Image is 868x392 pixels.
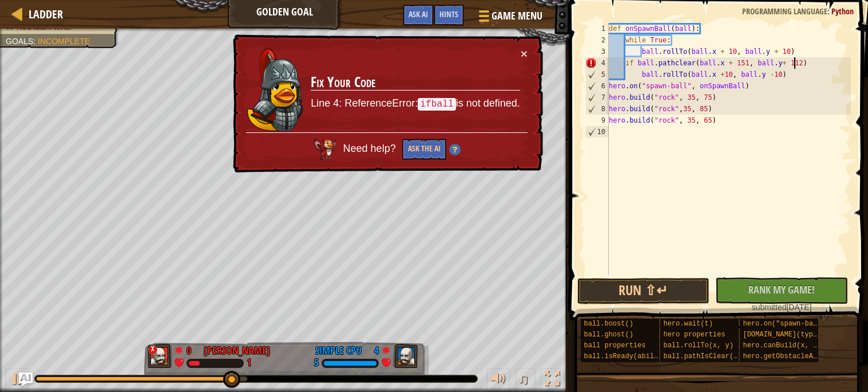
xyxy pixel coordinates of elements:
button: Ask AI [403,5,434,26]
div: 10 [586,126,609,138]
button: Rank My Game! [715,277,848,304]
span: Programming language [742,6,827,17]
button: Toggle fullscreen [541,369,564,392]
button: Ctrl + P: Play [6,369,29,392]
img: thang_avatar_frame.png [393,344,418,368]
span: hero.on("spawn-ball", f) [743,320,842,328]
button: Ask the AI [402,139,446,160]
span: [DOMAIN_NAME](type, x, y) [743,331,846,339]
div: 7 [586,92,609,103]
span: Need help? [343,143,399,154]
button: Game Menu [470,5,549,32]
span: Ladder [29,6,63,22]
span: hero.getObstacleAt(x, y) [743,352,842,360]
p: Line 4: ReferenceError: is not defined. [311,96,520,111]
span: ball properties [584,342,645,350]
div: 1 [585,23,609,34]
img: thang_avatar_frame.png [148,344,173,368]
img: AI [314,139,336,159]
div: 3 [585,46,609,57]
div: 9 [585,115,609,126]
button: ♫ [516,369,535,392]
span: ball.boost() [584,320,633,328]
div: 5 [586,69,609,80]
div: x [148,345,157,354]
a: Ladder [23,6,63,22]
span: Game Menu [492,9,542,23]
div: 2 [585,34,609,46]
div: 5 [314,358,319,369]
h3: Fix Your Code [311,75,520,91]
span: : [827,6,831,17]
span: Python [831,6,854,17]
img: duck_hattori.png [247,48,304,132]
div: 1 [247,358,251,369]
div: 4 [585,57,609,69]
div: [DATE] [721,301,842,313]
span: Ask AI [409,9,428,19]
code: ifball [418,98,455,111]
span: Hints [439,9,458,19]
span: : [33,37,38,46]
span: ball.pathIsClear(x, y) [663,352,754,360]
div: Simple CPU [315,343,362,358]
button: Run ⇧↵ [577,278,710,304]
button: × [521,48,528,60]
button: Adjust volume [487,369,510,392]
img: Hint [449,144,461,155]
span: ball.isReady(ability) [584,352,670,360]
div: 8 [586,103,609,115]
span: hero properties [663,331,725,339]
div: 6 [586,80,609,92]
button: Ask AI [19,373,33,386]
span: ball.ghost() [584,331,633,339]
div: 4 [367,343,379,354]
div: 0 [187,343,198,354]
span: Incomplete [38,37,90,46]
span: ♫ [518,370,529,387]
span: submitted [752,303,787,312]
span: Rank My Game! [748,283,815,297]
span: Goals [6,37,33,46]
span: hero.canBuild(x, y) [743,342,821,350]
div: [PERSON_NAME] [204,343,270,358]
span: ball.rollTo(x, y) [663,342,733,350]
span: hero.wait(t) [663,320,712,328]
